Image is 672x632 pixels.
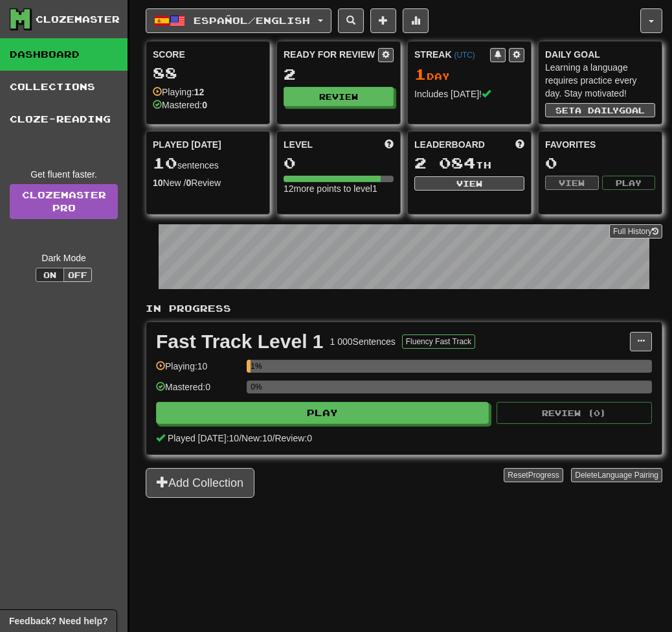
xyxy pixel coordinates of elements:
span: Played [DATE]: 10 [168,433,239,443]
div: 88 [153,65,263,81]
div: Ready for Review [284,48,378,61]
div: Get fluent faster. [10,168,118,181]
strong: 10 [153,178,163,188]
button: Search sentences [338,8,364,33]
button: Off [63,268,92,282]
span: Played [DATE] [153,138,221,151]
span: Open feedback widget [9,614,107,627]
button: DeleteLanguage Pairing [571,468,662,482]
span: Language Pairing [598,471,658,480]
div: Streak [414,48,490,61]
div: Score [153,48,263,61]
a: ClozemasterPro [10,184,118,219]
div: Fast Track Level 1 [156,332,324,351]
span: Review: 0 [274,433,312,443]
button: ResetProgress [504,468,563,482]
button: More stats [403,8,429,33]
button: Español/English [146,8,331,33]
p: In Progress [146,302,662,315]
button: Add sentence to collection [370,8,396,33]
div: sentences [153,155,263,172]
a: (UTC) [454,51,475,60]
span: Leaderboard [414,138,485,151]
span: Level [284,138,313,151]
span: Progress [528,471,559,480]
button: Review [284,87,394,106]
button: View [545,176,599,190]
div: Includes [DATE]! [414,88,524,100]
span: a daily [575,106,619,115]
div: Favorites [545,138,655,151]
span: / [273,433,275,443]
div: Daily Goal [545,48,655,61]
span: Score more points to level up [385,138,394,151]
button: Full History [609,224,662,239]
div: 1 000 Sentences [330,335,396,348]
button: Review (0) [497,402,652,424]
span: / [239,433,241,443]
button: View [414,176,524,191]
div: 0 [545,155,655,171]
strong: 12 [194,87,205,97]
div: New / Review [153,176,263,189]
button: Add Collection [146,468,254,498]
div: Mastered: [153,99,207,111]
button: On [36,268,64,282]
div: Clozemaster [36,13,120,26]
span: New: 10 [241,433,272,443]
span: This week in points, UTC [515,138,524,151]
span: 10 [153,154,177,172]
div: Learning a language requires practice every day. Stay motivated! [545,61,655,100]
span: 1 [414,65,427,83]
button: Fluency Fast Track [402,334,475,349]
div: Playing: 10 [156,360,240,381]
div: Day [414,66,524,83]
div: 0 [284,155,394,171]
strong: 0 [186,178,191,188]
div: Mastered: 0 [156,380,240,402]
div: 12 more points to level 1 [284,182,394,195]
button: Play [156,402,489,424]
button: Play [602,176,656,190]
button: Seta dailygoal [545,103,655,117]
div: Dark Mode [10,252,118,264]
div: Playing: [153,86,204,99]
span: 2 084 [414,154,476,172]
span: Español / English [194,15,310,26]
div: 2 [284,66,394,82]
div: th [414,155,524,172]
strong: 0 [202,100,207,110]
